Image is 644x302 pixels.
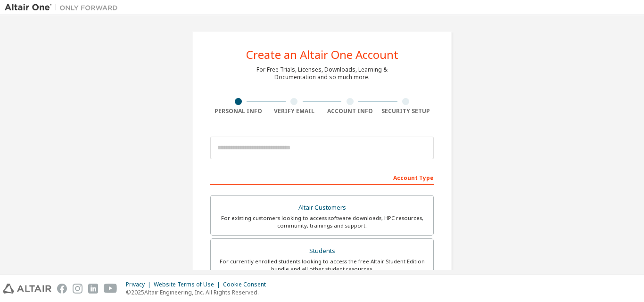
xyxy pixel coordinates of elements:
p: © 2025 Altair Engineering, Inc. All Rights Reserved. [126,288,272,296]
div: Altair Customers [216,201,428,214]
div: Create an Altair One Account [246,49,398,60]
div: Account Type [210,170,434,185]
div: For Free Trials, Licenses, Downloads, Learning & Documentation and so much more. [256,66,388,81]
div: Cookie Consent [223,281,272,288]
img: altair_logo.svg [3,284,51,294]
div: Website Terms of Use [154,281,223,288]
img: facebook.svg [57,284,67,294]
div: Personal Info [210,107,266,115]
div: Verify Email [266,107,322,115]
div: Security Setup [378,107,434,115]
div: Students [216,245,428,258]
img: youtube.svg [104,284,117,294]
div: Privacy [126,281,154,288]
img: Altair One [5,3,123,12]
img: instagram.svg [73,284,83,294]
div: For currently enrolled students looking to access the free Altair Student Edition bundle and all ... [216,258,428,273]
div: Account Info [322,107,378,115]
div: For existing customers looking to access software downloads, HPC resources, community, trainings ... [216,214,428,229]
img: linkedin.svg [88,284,98,294]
